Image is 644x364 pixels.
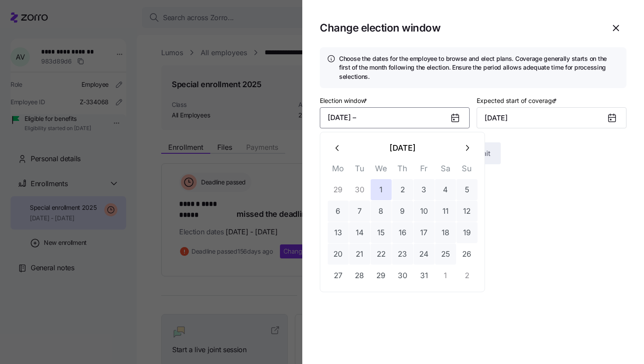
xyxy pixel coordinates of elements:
th: Sa [435,162,456,179]
button: 26 October 2025 [456,244,478,265]
th: Th [392,162,413,179]
button: [DATE] – [320,107,470,128]
button: 25 October 2025 [435,244,456,265]
button: 12 October 2025 [456,201,478,222]
button: 13 October 2025 [328,222,349,243]
button: [DATE] [348,138,456,159]
button: 14 October 2025 [349,222,370,243]
th: Su [456,162,478,179]
button: 30 October 2025 [392,265,413,286]
h1: Change election window [320,21,602,35]
button: 1 November 2025 [435,265,456,286]
button: 29 September 2025 [328,179,349,200]
button: 31 October 2025 [414,265,435,286]
button: 16 October 2025 [392,222,413,243]
th: We [370,162,392,179]
th: Mo [327,162,349,179]
th: Fr [413,162,435,179]
button: 17 October 2025 [414,222,435,243]
button: 18 October 2025 [435,222,456,243]
button: 20 October 2025 [328,244,349,265]
button: 15 October 2025 [371,222,392,243]
label: Expected start of coverage [477,96,559,106]
button: 23 October 2025 [392,244,413,265]
h4: Choose the dates for the employee to browse and elect plans. Coverage generally starts on the fir... [339,54,619,81]
button: 2 October 2025 [392,179,413,200]
button: 2 November 2025 [456,265,478,286]
label: Election window [320,96,369,106]
button: 29 October 2025 [371,265,392,286]
button: 30 September 2025 [349,179,370,200]
button: 5 October 2025 [456,179,478,200]
button: 28 October 2025 [349,265,370,286]
button: 8 October 2025 [371,201,392,222]
button: 22 October 2025 [371,244,392,265]
button: 1 October 2025 [371,179,392,200]
button: 24 October 2025 [414,244,435,265]
input: MM/DD/YYYY [477,107,626,128]
button: 27 October 2025 [328,265,349,286]
button: 7 October 2025 [349,201,370,222]
button: 3 October 2025 [414,179,435,200]
button: 10 October 2025 [414,201,435,222]
button: 6 October 2025 [328,201,349,222]
button: 9 October 2025 [392,201,413,222]
button: 21 October 2025 [349,244,370,265]
button: 11 October 2025 [435,201,456,222]
th: Tu [349,162,370,179]
button: 4 October 2025 [435,179,456,200]
span: Submit [467,148,490,159]
button: 19 October 2025 [456,222,478,243]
